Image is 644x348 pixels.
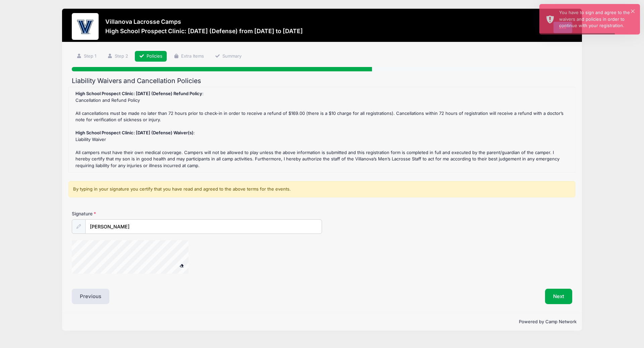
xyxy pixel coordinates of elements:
a: Step 1 [72,51,101,62]
label: Signature [72,210,197,217]
div: You have to sign and agree to the waivers and policies in order to continue with your registration. [559,9,635,29]
h3: High School Prospect Clinic: [DATE] (Defense) from [DATE] to [DATE] [105,27,303,34]
button: × [631,9,635,13]
strong: High School Prospect Clinic: [DATE] (Defense) Waiver(s) [75,130,194,135]
input: Enter first and last name [85,219,322,234]
h3: Villanova Lacrosse Camps [105,18,303,25]
p: Powered by Camp Network [67,319,577,325]
h2: Liability Waivers and Cancellation Policies [72,77,572,85]
a: Policies [135,51,167,62]
div: : Cancellation and Refund Policy All cancellations must be made no later than 72 hours prior to c... [72,90,572,169]
a: Step 2 [103,51,132,62]
div: By typing in your signature you certify that you have read and agreed to the above terms for the ... [68,181,575,197]
strong: High School Prospect Clinic: [DATE] (Defense) Refund Policy [75,91,202,96]
a: Extra Items [169,51,208,62]
button: Next [545,289,572,304]
button: Previous [72,289,109,304]
a: Summary [210,51,246,62]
